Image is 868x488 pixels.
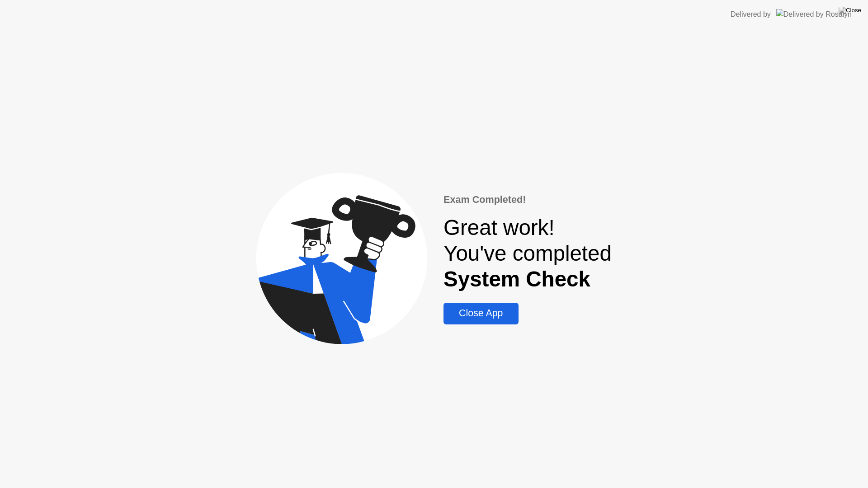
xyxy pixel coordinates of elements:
[443,267,590,291] b: System Check
[731,9,771,20] div: Delivered by
[446,308,515,319] div: Close App
[839,7,861,14] img: Close
[776,9,852,19] img: Delivered by Rosalyn
[443,215,612,292] div: Great work! You've completed
[443,303,518,324] button: Close App
[443,192,612,207] div: Exam Completed!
